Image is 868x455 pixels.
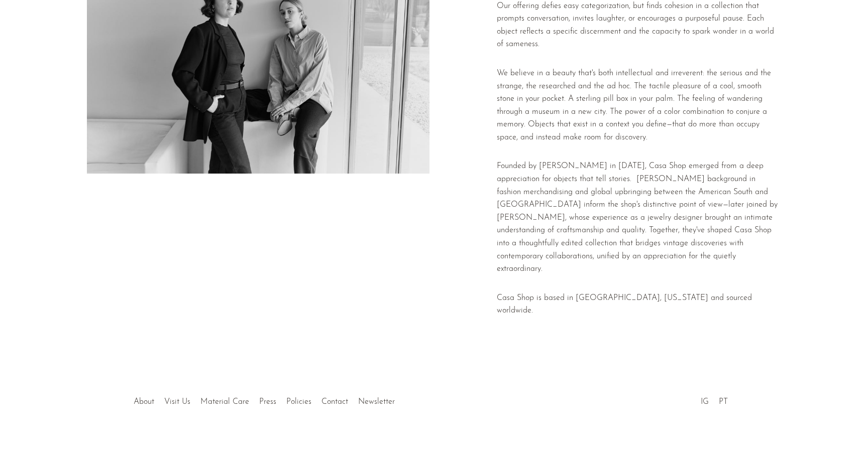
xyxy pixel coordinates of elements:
a: IG [701,398,709,406]
a: Visit Us [164,398,190,406]
a: Policies [286,398,311,406]
a: Material Care [200,398,249,406]
a: PT [719,398,728,406]
ul: Social Medias [696,390,733,409]
a: Press [259,398,276,406]
p: Casa Shop is based in [GEOGRAPHIC_DATA], [US_STATE] and sourced worldwide. [497,292,781,318]
a: About [134,398,154,406]
a: Contact [321,398,348,406]
p: We believe in a beauty that's both intellectual and irreverent: the serious and the strange, the ... [497,67,781,144]
ul: Quick links [129,390,400,409]
p: Founded by [PERSON_NAME] in [DATE], Casa Shop emerged from a deep appreciation for objects that t... [497,160,781,275]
